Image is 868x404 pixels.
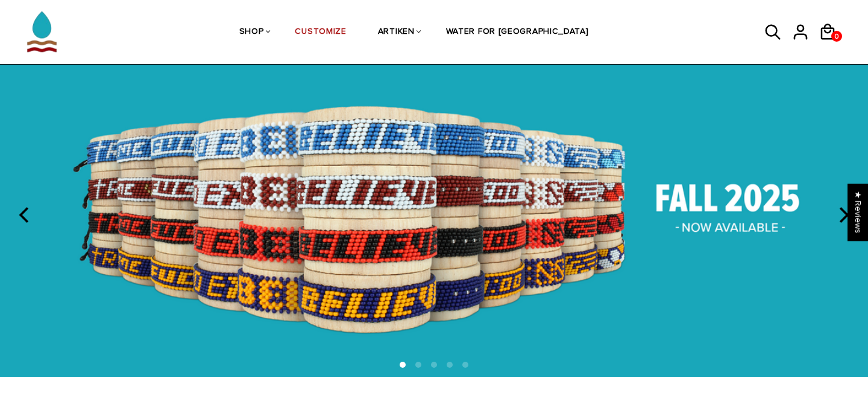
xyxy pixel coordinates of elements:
[295,1,346,65] a: CUSTOMIZE
[848,184,868,241] div: Click to open Judge.me floating reviews tab
[831,31,842,42] a: 0
[829,202,856,228] button: next
[446,1,589,65] a: WATER FOR [GEOGRAPHIC_DATA]
[12,202,39,228] button: previous
[239,1,264,65] a: SHOP
[831,29,842,44] span: 0
[378,1,415,65] a: ARTIKEN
